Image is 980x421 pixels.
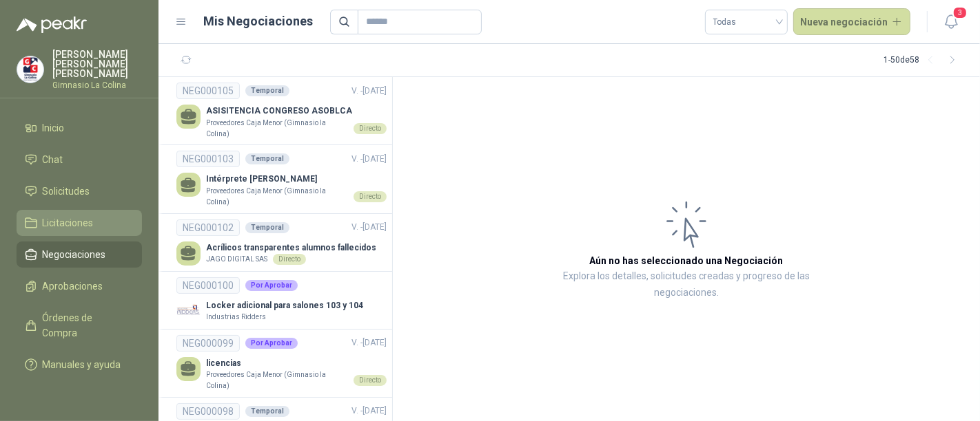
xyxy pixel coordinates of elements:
span: Manuales y ayuda [43,357,121,372]
div: NEG000102 [176,219,240,236]
button: Nueva negociación [793,8,911,36]
span: V. - [DATE] [351,86,387,96]
div: Por Aprobar [245,280,298,291]
div: Temporal [245,222,289,233]
div: Por Aprobar [245,338,298,349]
a: Órdenes de Compra [17,305,142,346]
span: Licitaciones [43,215,94,230]
p: Proveedores Caja Menor (Gimnasio la Colina) [206,369,348,391]
img: Logo peakr [17,17,87,33]
span: Solicitudes [43,184,90,199]
img: Company Logo [176,299,201,323]
p: licencias [206,357,387,370]
div: 1 - 50 de 58 [884,50,963,72]
a: NEG000102TemporalV. -[DATE] Acrílicos transparentes alumnos fallecidosJAGO DIGITAL SASDirecto [176,219,387,266]
p: Proveedores Caja Menor (Gimnasio la Colina) [206,186,348,207]
div: NEG000099 [176,335,240,352]
p: ASISITENCIA CONGRESO ASOBLCA [206,105,387,118]
span: V. - [DATE] [351,338,387,347]
a: NEG000103TemporalV. -[DATE] Intérprete [PERSON_NAME]Proveedores Caja Menor (Gimnasio la Colina)Di... [176,151,387,207]
p: Locker adicional para salones 103 y 104 [206,299,363,312]
div: Temporal [245,153,289,164]
h3: Aún no has seleccionado una Negociación [590,253,784,268]
span: Órdenes de Compra [43,310,129,341]
div: Directo [354,375,387,386]
div: Directo [273,254,306,265]
div: NEG000103 [176,151,240,167]
div: NEG000105 [176,83,240,99]
p: Proveedores Caja Menor (Gimnasio la Colina) [206,118,348,139]
div: NEG000100 [176,277,240,294]
div: Temporal [245,406,289,417]
span: 3 [952,6,968,19]
a: Licitaciones [17,210,142,236]
span: V. - [DATE] [351,406,387,415]
div: Directo [354,123,387,134]
a: Negociaciones [17,241,142,268]
span: Inicio [43,120,65,136]
a: NEG000105TemporalV. -[DATE] ASISITENCIA CONGRESO ASOBLCAProveedores Caja Menor (Gimnasio la Colin... [176,83,387,139]
button: 3 [939,10,963,34]
div: Temporal [245,85,289,96]
img: Company Logo [17,56,43,83]
h1: Mis Negociaciones [204,12,314,31]
span: Negociaciones [43,247,106,262]
p: [PERSON_NAME] [PERSON_NAME] [PERSON_NAME] [52,50,142,78]
a: Aprobaciones [17,273,142,299]
p: Intérprete [PERSON_NAME] [206,173,387,186]
span: Todas [713,12,779,32]
a: NEG000100Por AprobarCompany LogoLocker adicional para salones 103 y 104Industrias Ridders [176,277,387,323]
div: Directo [354,191,387,202]
p: Acrílicos transparentes alumnos fallecidos [206,241,376,255]
p: Industrias Ridders [206,312,266,323]
a: Manuales y ayuda [17,352,142,378]
span: Chat [43,152,63,167]
p: JAGO DIGITAL SAS [206,254,267,265]
a: Solicitudes [17,178,142,204]
span: Aprobaciones [43,279,103,294]
a: Chat [17,147,142,173]
a: Inicio [17,115,142,141]
p: Gimnasio La Colina [52,81,142,89]
a: NEG000099Por AprobarV. -[DATE] licenciasProveedores Caja Menor (Gimnasio la Colina)Directo [176,335,387,391]
p: Explora los detalles, solicitudes creadas y progreso de las negociaciones. [531,268,842,301]
span: V. - [DATE] [351,222,387,232]
span: V. - [DATE] [351,154,387,164]
div: NEG000098 [176,403,240,420]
